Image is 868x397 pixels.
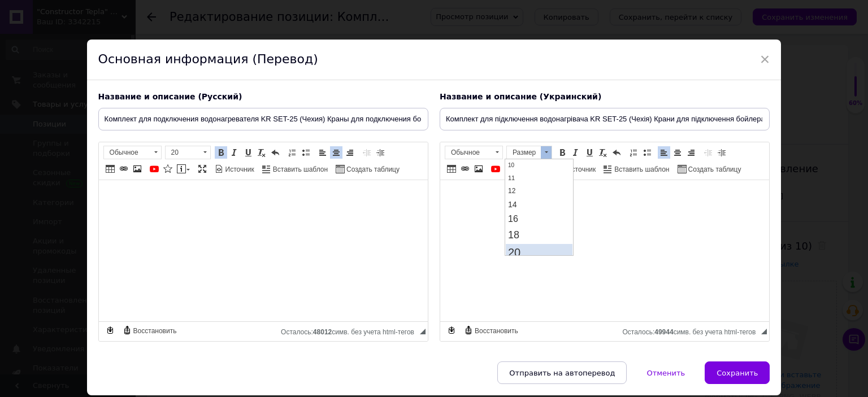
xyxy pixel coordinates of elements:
a: 14 [1,38,67,52]
a: Вставить иконку [162,163,174,175]
a: По правому краю [344,146,356,159]
a: Отменить (Ctrl+Z) [269,146,281,159]
span: Температура: 150 °C [34,18,111,27]
a: Таблица [445,163,458,175]
span: Размер [507,146,541,159]
a: Подчеркнутый (Ctrl+U) [242,146,254,159]
a: 12 [1,25,67,38]
a: Полужирный (Ctrl+B) [556,146,568,159]
span: Перетащите для изменения размера [420,329,426,334]
a: Уменьшить отступ [361,146,373,159]
a: Развернуть [196,163,209,175]
span: Восстановить [473,326,518,336]
a: Вставить / удалить маркированный список [300,146,312,159]
a: Размер [506,146,552,159]
span: 18 [3,70,14,81]
a: Источник [213,163,256,175]
a: Подчеркнутый (Ctrl+U) [583,146,596,159]
span: Создать таблицу [345,165,400,174]
a: По левому краю [658,146,670,159]
span: Узел подключения патрубка холодной воды с функцией слива водонагревателя из никелированной латуни... [34,119,474,140]
a: Вставить / удалить нумерованный список [286,146,298,159]
a: Создать таблицу [676,163,743,175]
a: Убрать форматирование [597,146,609,159]
span: Обычное [445,146,492,159]
a: 18 [1,68,67,84]
iframe: Визуальный текстовый редактор, D9FB15DF-377D-4345-97F0-1ACB23CB31E2 [440,180,769,321]
a: Увеличить отступ [715,146,728,159]
a: По центру [671,146,684,159]
a: Вставить / удалить нумерованный список [627,146,640,159]
a: 20 [1,85,67,102]
span: Отменить [646,369,685,377]
span: Вставить шаблон [613,165,669,174]
a: Создать таблицу [334,163,401,175]
span: Узел подключения горячего патрубка с функцией подсоса воздуха для слива из никелированной латуни ... [34,94,463,116]
span: Название и описание (Русский) [98,92,242,101]
span: Источник [224,165,254,174]
b: Комплектация: [11,49,79,59]
span: Создать таблицу [687,165,741,174]
span: Сохранить [717,369,758,377]
span: 16 [3,55,13,64]
button: Сохранить [705,361,770,384]
span: 11 [3,15,10,22]
span: Название и описание (Украинский) [440,92,601,101]
a: Вставить иконку [503,163,515,175]
a: По центру [330,146,342,159]
a: Вставить/Редактировать ссылку (Ctrl+L) [459,163,471,175]
a: Увеличить отступ [374,146,387,159]
span: 49944 [654,328,673,336]
span: Гарантия: 7 лет. [34,30,92,39]
a: Сделать резервную копию сейчас [104,324,116,337]
span: 12 [3,28,10,36]
a: 20 [165,146,211,159]
span: Заглушка патрубка подсоса воздуха из никелированной латуни CW617N - 1 шт. + Прокладка из EPDM эла... [34,69,468,91]
a: Убрать форматирование [255,146,268,159]
span: 48012 [313,328,332,336]
div: Подсчет символов [281,325,420,336]
a: Вставить / удалить маркированный список [641,146,653,159]
span: 20 [166,146,199,159]
a: Изображение [472,163,485,175]
a: Уменьшить отступ [702,146,714,159]
a: Обычное [103,146,162,159]
a: По левому краю [316,146,329,159]
a: Отменить (Ctrl+Z) [610,146,623,159]
a: Курсив (Ctrl+I) [228,146,241,159]
a: Сделать резервную копию сейчас [445,324,458,337]
span: 10 [3,3,9,9]
span: Обычное [104,146,150,159]
a: Вставить шаблон [602,163,671,175]
button: Отменить [635,361,697,384]
span: Восстановить [132,326,177,336]
a: Восстановить [462,324,520,337]
a: По правому краю [685,146,697,159]
span: × [760,50,770,69]
span: 20 [3,87,15,99]
a: Вставить шаблон [261,163,329,175]
a: Восстановить [121,324,179,337]
a: Таблица [104,163,116,175]
a: Вставить сообщение [175,163,192,175]
a: Добавить видео с YouTube [489,163,502,175]
a: Изображение [131,163,144,175]
iframe: Визуальный текстовый редактор, B7987A3C-1518-4034-A008-F0225AC2BC3B [99,180,428,321]
span: Давление латунного корпуса (рабочее): 25 бар. [34,6,209,15]
a: Вставить/Редактировать ссылку (Ctrl+L) [118,163,130,175]
button: Отправить на автоперевод [497,361,627,384]
span: 14 [3,41,12,50]
a: Курсив (Ctrl+I) [570,146,582,159]
a: 16 [1,53,67,67]
span: Отправить на автоперевод [509,369,615,377]
span: Источник [565,165,596,174]
div: Подсчет символов [622,325,761,336]
div: Основная информация (Перевод) [87,40,782,80]
a: Обычное [445,146,503,159]
a: Добавить видео с YouTube [148,163,160,175]
a: 11 [1,12,67,25]
a: Источник [554,163,597,175]
a: Полужирный (Ctrl+B) [215,146,227,159]
span: Перетащите для изменения размера [761,329,767,334]
span: Вставить шаблон [271,165,328,174]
